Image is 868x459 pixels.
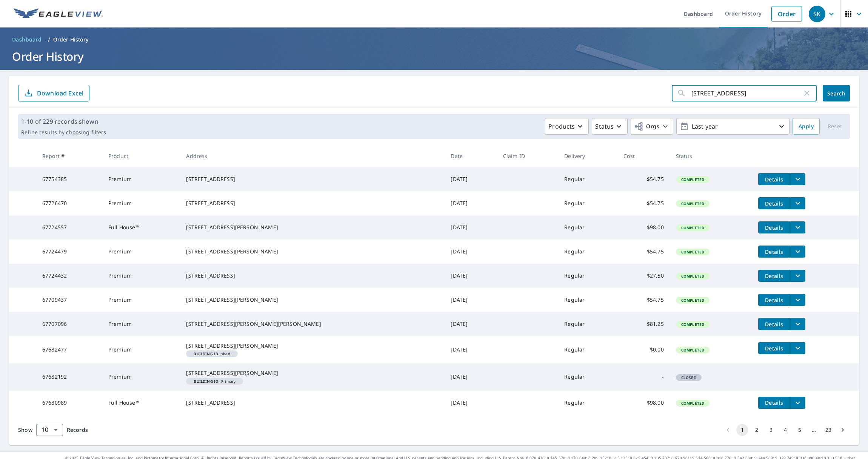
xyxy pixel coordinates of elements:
p: Order History [53,36,89,43]
span: Completed [677,225,709,230]
td: Regular [558,191,617,215]
button: Go to next page [837,424,849,436]
span: Dashboard [12,36,42,43]
td: Regular [558,391,617,415]
td: 67724432 [36,264,102,288]
span: Details [763,345,785,352]
td: 67682477 [36,336,102,363]
td: $54.75 [617,288,669,312]
div: … [808,426,820,434]
span: Completed [677,347,709,353]
td: 67709437 [36,288,102,312]
td: Premium [102,363,180,390]
div: [STREET_ADDRESS] [186,200,439,207]
button: filesDropdownBtn-67707096 [790,318,805,330]
td: [DATE] [445,239,497,264]
span: Details [763,176,785,183]
span: Show [18,426,32,433]
button: Products [545,118,589,135]
button: detailsBtn-67682477 [758,342,790,354]
td: [DATE] [445,167,497,191]
p: Status [595,122,614,131]
span: shed [189,352,234,356]
button: filesDropdownBtn-67680989 [790,397,805,409]
nav: breadcrumb [9,34,859,46]
button: detailsBtn-67754385 [758,173,790,185]
span: Details [763,321,785,328]
h1: Order History [9,49,859,64]
td: - [617,363,669,390]
td: Regular [558,167,617,191]
td: $27.50 [617,264,669,288]
div: [STREET_ADDRESS][PERSON_NAME][PERSON_NAME] [186,320,439,328]
td: [DATE] [445,391,497,415]
button: filesDropdownBtn-67682477 [790,342,805,354]
td: 67724479 [36,239,102,264]
button: detailsBtn-67707096 [758,318,790,330]
td: Premium [102,336,180,363]
td: [DATE] [445,288,497,312]
span: Completed [677,177,709,182]
a: Dashboard [9,34,45,46]
td: 67682192 [36,363,102,390]
th: Report # [36,145,102,167]
button: Go to page 3 [765,424,777,436]
span: Details [763,272,785,279]
em: Building ID [194,352,218,356]
button: Go to page 5 [794,424,806,436]
button: filesDropdownBtn-67709437 [790,294,805,306]
td: [DATE] [445,336,497,363]
th: Status [670,145,753,167]
td: Regular [558,336,617,363]
span: Details [763,296,785,304]
td: Premium [102,312,180,336]
span: Apply [799,122,814,131]
th: Claim ID [497,145,558,167]
p: 1-10 of 229 records shown [21,117,106,126]
button: detailsBtn-67724479 [758,246,790,258]
button: filesDropdownBtn-67724479 [790,246,805,258]
div: [STREET_ADDRESS] [186,399,439,407]
button: detailsBtn-67724557 [758,221,790,233]
span: Details [763,399,785,406]
td: 67707096 [36,312,102,336]
td: Premium [102,191,180,215]
td: $81.25 [617,312,669,336]
td: Full House™ [102,391,180,415]
th: Cost [617,145,669,167]
p: Products [548,122,575,131]
span: Completed [677,298,709,303]
button: detailsBtn-67726470 [758,197,790,209]
div: [STREET_ADDRESS][PERSON_NAME] [186,224,439,231]
span: Completed [677,273,709,279]
img: EV Logo [14,8,103,20]
td: Regular [558,264,617,288]
span: Completed [677,322,709,327]
button: Status [592,118,628,135]
button: Go to page 2 [751,424,763,436]
button: filesDropdownBtn-67754385 [790,173,805,185]
span: Orgs [634,122,659,131]
button: Go to page 23 [822,424,834,436]
div: 10 [36,419,63,441]
th: Date [445,145,497,167]
td: Premium [102,239,180,264]
span: Completed [677,249,709,255]
td: Premium [102,288,180,312]
p: Last year [689,120,777,133]
button: Download Excel [18,85,89,101]
span: Records [67,426,88,433]
td: [DATE] [445,191,497,215]
button: Orgs [631,118,673,135]
td: $54.75 [617,191,669,215]
td: [DATE] [445,312,497,336]
p: Refine results by choosing filters [21,129,106,136]
button: detailsBtn-67724432 [758,270,790,282]
span: Primary [189,379,240,383]
button: filesDropdownBtn-67724557 [790,221,805,233]
button: Apply [793,118,820,135]
td: Regular [558,215,617,239]
td: Premium [102,264,180,288]
button: filesDropdownBtn-67724432 [790,270,805,282]
td: $54.75 [617,239,669,264]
